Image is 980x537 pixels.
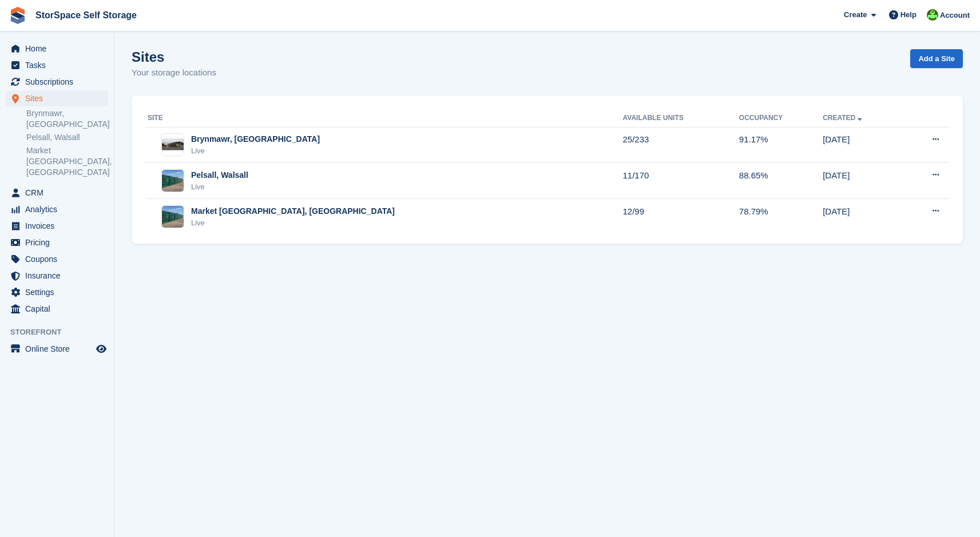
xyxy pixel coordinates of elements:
a: Add a Site [910,49,963,68]
span: Analytics [25,201,94,217]
span: Create [844,9,867,21]
span: Storefront [10,327,114,338]
a: menu [6,234,108,250]
div: Live [191,181,248,193]
a: menu [6,268,108,284]
a: Market [GEOGRAPHIC_DATA], [GEOGRAPHIC_DATA] [26,145,108,178]
td: [DATE] [823,163,903,199]
td: 11/170 [623,163,739,199]
a: menu [6,74,108,90]
span: Invoices [25,218,94,234]
div: Live [191,145,320,157]
a: menu [6,185,108,201]
td: [DATE] [823,199,903,234]
span: Sites [25,90,94,106]
a: menu [6,57,108,73]
a: menu [6,301,108,317]
span: Account [940,10,970,21]
td: 88.65% [739,163,823,199]
td: 12/99 [623,199,739,234]
div: Brynmawr, [GEOGRAPHIC_DATA] [191,133,320,145]
th: Site [145,109,623,128]
span: Online Store [25,341,94,357]
span: Subscriptions [25,74,94,90]
a: menu [6,251,108,267]
td: 91.17% [739,127,823,163]
a: menu [6,341,108,357]
th: Occupancy [739,109,823,128]
th: Available Units [623,109,739,128]
div: Live [191,217,395,229]
span: Coupons [25,251,94,267]
span: CRM [25,185,94,201]
a: Pelsall, Walsall [26,132,108,143]
span: Tasks [25,57,94,73]
img: Image of Pelsall, Walsall site [162,170,184,192]
p: Your storage locations [132,66,216,79]
a: StorSpace Self Storage [31,6,141,25]
img: stora-icon-8386f47178a22dfd0bd8f6a31ec36ba5ce8667c1dd55bd0f319d3a0aa187defe.svg [9,7,26,24]
a: Created [823,114,864,122]
img: Image of Market Drayton, Shropshire site [162,206,184,228]
div: Market [GEOGRAPHIC_DATA], [GEOGRAPHIC_DATA] [191,205,395,217]
td: 78.79% [739,199,823,234]
td: [DATE] [823,127,903,163]
a: menu [6,41,108,57]
span: Pricing [25,234,94,250]
img: Jon Pace [927,9,938,21]
span: Home [25,41,94,57]
a: Brynmawr, [GEOGRAPHIC_DATA] [26,108,108,130]
a: menu [6,201,108,217]
img: Image of Brynmawr, South Wales site [162,137,184,152]
a: Preview store [94,342,108,356]
span: Settings [25,284,94,300]
div: Pelsall, Walsall [191,169,248,181]
h1: Sites [132,49,216,65]
span: Help [900,9,916,21]
td: 25/233 [623,127,739,163]
a: menu [6,90,108,106]
a: menu [6,218,108,234]
span: Capital [25,301,94,317]
span: Insurance [25,268,94,284]
a: menu [6,284,108,300]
